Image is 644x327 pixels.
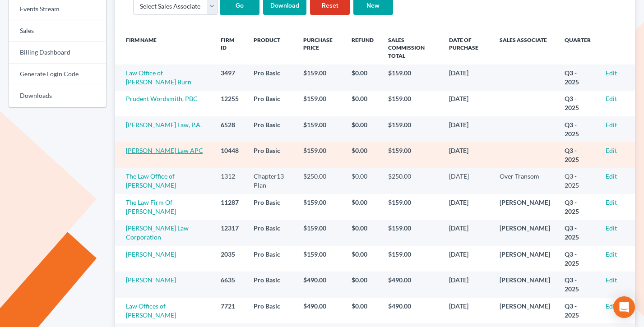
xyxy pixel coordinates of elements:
[344,64,381,90] td: $0.00
[213,91,246,116] td: 12255
[296,298,344,323] td: $490.00
[606,250,617,258] a: Edit
[9,42,106,64] a: Billing Dashboard
[344,194,381,220] td: $0.00
[442,246,492,272] td: [DATE]
[9,20,106,42] a: Sales
[381,64,442,90] td: $159.00
[557,168,598,194] td: Q3 - 2025
[606,198,617,206] a: Edit
[442,168,492,194] td: [DATE]
[246,298,296,323] td: Pro Basic
[606,172,617,180] a: Edit
[344,142,381,168] td: $0.00
[126,276,176,284] a: [PERSON_NAME]
[381,116,442,142] td: $159.00
[126,147,203,154] a: [PERSON_NAME] Law APC
[344,168,381,194] td: $0.00
[442,220,492,246] td: [DATE]
[296,246,344,272] td: $159.00
[126,302,176,319] a: Law Offices of [PERSON_NAME]
[492,220,557,246] td: [PERSON_NAME]
[213,142,246,168] td: 10448
[213,298,246,323] td: 7721
[213,31,246,64] th: Firm ID
[381,91,442,116] td: $159.00
[344,272,381,297] td: $0.00
[613,296,635,318] div: Open Intercom Messenger
[381,31,442,64] th: Sales Commission Total
[213,246,246,272] td: 2035
[381,194,442,220] td: $159.00
[246,64,296,90] td: Pro Basic
[606,224,617,232] a: Edit
[492,246,557,272] td: [PERSON_NAME]
[492,272,557,297] td: [PERSON_NAME]
[381,298,442,323] td: $490.00
[557,194,598,220] td: Q3 - 2025
[126,224,189,241] a: [PERSON_NAME] Law Corporation
[442,31,492,64] th: Date of Purchase
[344,91,381,116] td: $0.00
[381,220,442,246] td: $159.00
[213,64,246,90] td: 3497
[296,116,344,142] td: $159.00
[246,272,296,297] td: Pro Basic
[557,64,598,90] td: Q3 - 2025
[492,168,557,194] td: Over Transom
[246,194,296,220] td: Pro Basic
[246,31,296,64] th: Product
[606,95,617,102] a: Edit
[557,91,598,116] td: Q3 - 2025
[344,31,381,64] th: Refund
[296,220,344,246] td: $159.00
[606,276,617,284] a: Edit
[296,142,344,168] td: $159.00
[213,220,246,246] td: 12317
[296,194,344,220] td: $159.00
[296,91,344,116] td: $159.00
[126,95,198,102] a: Prudent Wordsmith, PBC
[213,194,246,220] td: 11287
[296,272,344,297] td: $490.00
[381,168,442,194] td: $250.00
[296,64,344,90] td: $159.00
[126,69,191,86] a: Law Office of [PERSON_NAME] Burn
[126,172,176,189] a: The Law Office of [PERSON_NAME]
[381,246,442,272] td: $159.00
[557,272,598,297] td: Q3 - 2025
[381,272,442,297] td: $490.00
[492,194,557,220] td: [PERSON_NAME]
[442,298,492,323] td: [DATE]
[442,91,492,116] td: [DATE]
[213,168,246,194] td: 1312
[126,121,202,129] a: [PERSON_NAME] Law, P.A.
[296,168,344,194] td: $250.00
[213,116,246,142] td: 6528
[557,31,598,64] th: Quarter
[557,246,598,272] td: Q3 - 2025
[246,246,296,272] td: Pro Basic
[246,116,296,142] td: Pro Basic
[126,250,176,258] a: [PERSON_NAME]
[442,116,492,142] td: [DATE]
[557,116,598,142] td: Q3 - 2025
[246,168,296,194] td: Chapter13 Plan
[557,298,598,323] td: Q3 - 2025
[492,298,557,323] td: [PERSON_NAME]
[246,91,296,116] td: Pro Basic
[557,142,598,168] td: Q3 - 2025
[442,194,492,220] td: [DATE]
[606,69,617,77] a: Edit
[213,272,246,297] td: 6635
[606,147,617,154] a: Edit
[606,121,617,129] a: Edit
[115,31,213,64] th: Firm Name
[9,85,106,107] a: Downloads
[442,272,492,297] td: [DATE]
[442,64,492,90] td: [DATE]
[557,220,598,246] td: Q3 - 2025
[296,31,344,64] th: Purchase Price
[344,246,381,272] td: $0.00
[246,220,296,246] td: Pro Basic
